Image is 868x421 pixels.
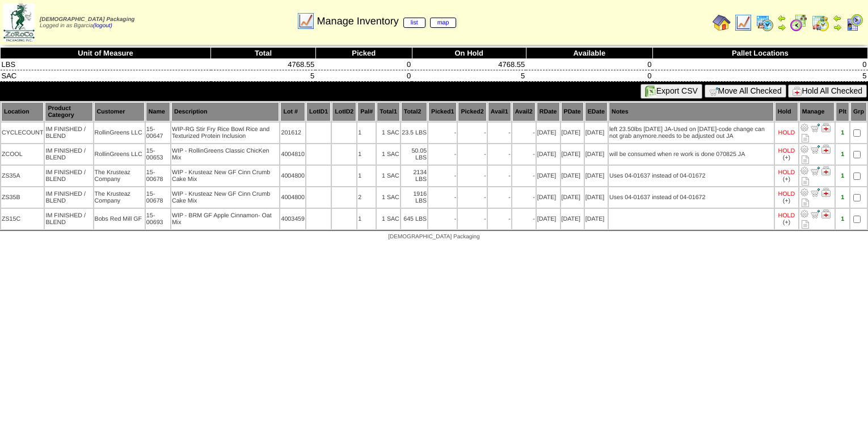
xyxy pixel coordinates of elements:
th: LotID1 [306,102,331,121]
div: HOLD [778,191,795,197]
td: CYCLECOUNT [1,123,44,143]
td: - [512,209,536,229]
td: 1916 LBS [401,187,427,208]
td: 4004800 [280,166,305,186]
td: - [428,187,457,208]
td: 1 SAC [377,209,400,229]
img: calendarinout.gif [811,14,829,32]
td: The Krusteaz Company [94,166,145,186]
td: WIP - RollinGreens Classic ChicKen Mix [171,144,280,165]
img: Manage Hold [821,123,831,132]
td: 4768.55 [412,59,526,70]
i: Note [802,199,809,207]
div: 1 [836,151,849,158]
th: Available [526,48,652,59]
th: Lot # [280,102,305,121]
i: Note [802,220,809,229]
td: [DATE] [561,123,584,143]
img: Manage Hold [821,145,831,154]
td: [DATE] [561,209,584,229]
td: - [428,123,457,143]
td: [DATE] [537,209,560,229]
img: Adjust [800,188,809,197]
img: Adjust [800,209,809,218]
th: Unit of Measure [1,48,211,59]
td: 0 [526,70,652,82]
td: 4768.55 [211,59,316,70]
img: arrowleft.gif [777,14,786,23]
div: (+) [783,176,790,183]
div: (+) [783,219,790,226]
img: calendarprod.gif [756,14,774,32]
td: 15-00647 [146,123,170,143]
a: map [430,18,457,28]
div: HOLD [778,212,795,219]
a: (logout) [93,23,112,29]
td: 0 [526,59,652,70]
img: Adjust [800,166,809,175]
td: 645 LBS [401,209,427,229]
td: - [512,166,536,186]
div: HOLD [778,169,795,176]
div: (+) [783,154,790,161]
th: Notes [609,102,774,121]
td: [DATE] [561,166,584,186]
th: Total2 [401,102,427,121]
td: - [512,123,536,143]
th: PDate [561,102,584,121]
td: [DATE] [537,144,560,165]
th: Grp [850,102,867,121]
td: 0 [652,59,867,70]
td: - [428,209,457,229]
td: [DATE] [537,187,560,208]
th: Product Category [45,102,92,121]
td: 1 SAC [377,144,400,165]
span: Manage Inventory [317,15,457,27]
td: [DATE] [585,123,608,143]
td: ZCOOL [1,144,44,165]
img: Move [811,209,820,218]
td: - [488,123,511,143]
td: 1 SAC [377,166,400,186]
img: line_graph.gif [297,12,315,30]
img: line_graph.gif [734,14,752,32]
td: IM FINISHED / BLEND [45,166,92,186]
img: calendarcustomer.gif [845,14,863,32]
td: [DATE] [537,123,560,143]
td: WIP - BRM GF Apple Cinnamon- Oat Mix [171,209,280,229]
td: IM FINISHED / BLEND [45,144,92,165]
th: Total1 [377,102,400,121]
td: ZS15C [1,209,44,229]
td: - [428,144,457,165]
th: On Hold [412,48,526,59]
img: Move [811,188,820,197]
td: [DATE] [561,144,584,165]
td: RollinGreens LLC [94,144,145,165]
img: Move [811,166,820,175]
td: 50.05 LBS [401,144,427,165]
td: 15-00678 [146,187,170,208]
th: Manage [799,102,835,121]
td: [DATE] [585,144,608,165]
td: - [458,144,486,165]
th: Avail1 [488,102,511,121]
td: 1 SAC [377,123,400,143]
td: The Krusteaz Company [94,187,145,208]
div: 1 [836,129,849,136]
th: EDate [585,102,608,121]
div: HOLD [778,148,795,154]
td: WIP - Krusteaz New GF Cinn Crumb Cake Mix [171,166,280,186]
td: IM FINISHED / BLEND [45,123,92,143]
td: Uses 04-01637 instead of 04-01672 [609,166,774,186]
td: - [512,144,536,165]
i: Note [802,155,809,164]
td: [DATE] [585,187,608,208]
td: 15-00678 [146,166,170,186]
td: 23.5 LBS [401,123,427,143]
td: 1 [357,166,376,186]
td: - [488,166,511,186]
div: 1 [836,172,849,179]
img: calendarblend.gif [790,14,808,32]
th: Hold [775,102,798,121]
th: Picked2 [458,102,486,121]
